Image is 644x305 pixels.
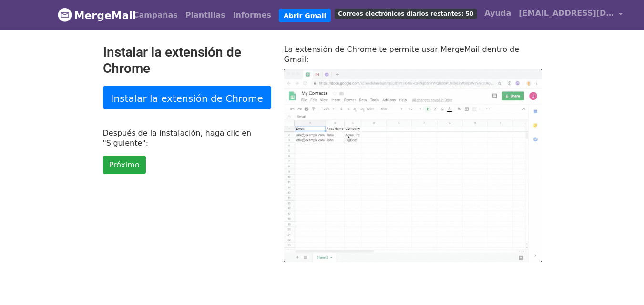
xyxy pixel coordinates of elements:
a: Instalar la extensión de Chrome [103,86,271,109]
font: MergeMail [74,10,136,21]
a: Correos electrónicos diarios restantes: 50 [331,4,480,23]
a: Informes [229,6,275,25]
font: Plantillas [185,10,225,20]
font: La extensión de Chrome te permite usar MergeMail dentro de Gmail: [284,45,520,64]
a: Abrir Gmail [279,9,331,23]
a: Ayuda [480,4,515,23]
font: Instalar la extensión de Chrome [103,44,241,76]
font: Instalar la extensión de Chrome [111,92,263,104]
a: [EMAIL_ADDRESS][DOMAIN_NAME] [515,4,626,26]
font: Correos electrónicos diarios restantes: 50 [338,10,473,17]
a: Campañas [130,6,182,25]
font: Abrir Gmail [284,11,326,19]
font: Informes [233,10,271,20]
iframe: Chat Widget [596,259,644,305]
font: Campañas [133,10,178,20]
a: Plantillas [182,6,229,25]
a: Próximo [103,156,146,174]
font: Próximo [109,160,140,169]
font: Después de la instalación, haga clic en "Siguiente": [103,128,252,148]
font: Ayuda [484,9,511,18]
a: MergeMail [58,5,122,25]
img: Logotipo de MergeMail [58,8,72,22]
